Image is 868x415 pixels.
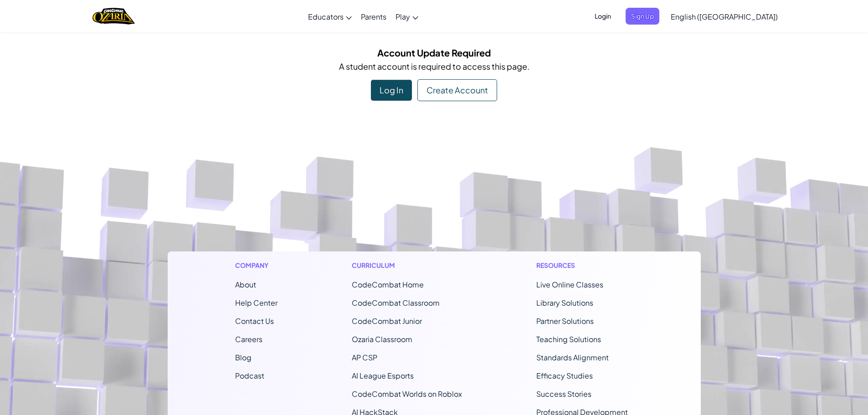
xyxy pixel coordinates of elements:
[626,8,659,25] button: Sign Up
[235,334,262,344] a: Careers
[175,60,694,73] p: A student account is required to access this page.
[666,4,782,29] a: English ([GEOGRAPHIC_DATA])
[352,261,462,270] h1: Curriculum
[352,316,422,326] a: CodeCombat Junior
[235,371,264,380] a: Podcast
[536,298,593,307] a: Library Solutions
[175,46,694,60] h5: Account Update Required
[235,316,274,326] span: Contact Us
[371,80,412,101] div: Log In
[308,12,344,21] span: Educators
[235,353,252,362] a: Blog
[536,280,603,289] a: Live Online Classes
[536,261,633,270] h1: Resources
[356,4,391,29] a: Parents
[417,79,497,101] div: Create Account
[536,316,594,326] a: Partner Solutions
[92,7,135,26] a: Ozaria by CodeCombat logo
[352,389,462,399] a: CodeCombat Worlds on Roblox
[235,280,256,289] a: About
[352,334,412,344] a: Ozaria Classroom
[536,353,609,362] a: Standards Alignment
[352,353,377,362] a: AP CSP
[536,334,601,344] a: Teaching Solutions
[589,8,616,25] button: Login
[671,12,778,21] span: English ([GEOGRAPHIC_DATA])
[235,298,277,307] a: Help Center
[352,298,440,307] a: CodeCombat Classroom
[536,389,591,399] a: Success Stories
[235,261,277,270] h1: Company
[92,7,135,26] img: Home
[395,12,410,21] span: Play
[536,371,593,380] a: Efficacy Studies
[352,371,414,380] a: AI League Esports
[303,4,356,29] a: Educators
[352,280,424,289] span: CodeCombat Home
[391,4,423,29] a: Play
